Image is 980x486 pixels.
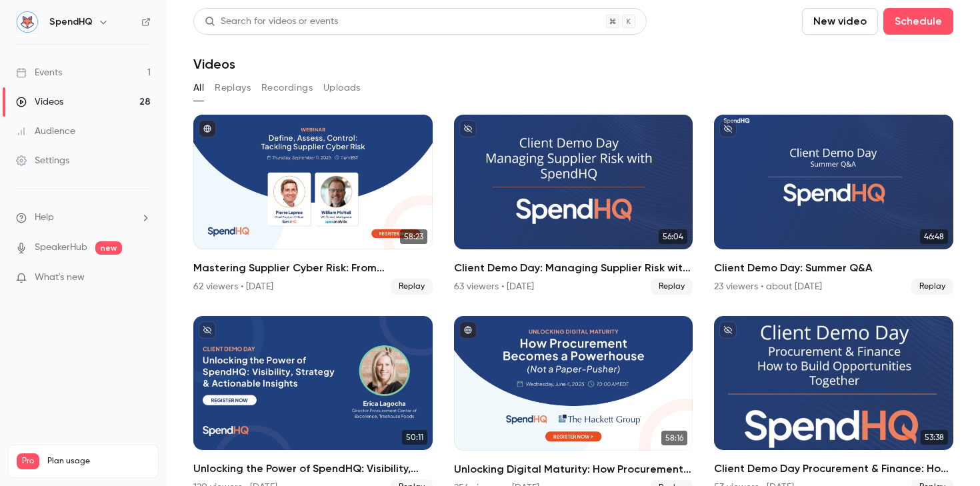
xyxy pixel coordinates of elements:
[454,280,534,293] div: 63 viewers • [DATE]
[714,115,953,295] li: Client Demo Day: Summer Q&A
[17,453,39,469] span: Pro
[199,120,216,137] button: published
[193,461,433,477] h2: Unlocking the Power of SpendHQ: Visibility, Strategy & Actionable Insights
[35,241,87,255] a: SpeakerHub
[659,229,687,244] span: 56:04
[193,115,433,295] a: 58:23Mastering Supplier Cyber Risk: From Uncertainty to Action62 viewers • [DATE]Replay
[193,56,235,72] h1: Videos
[199,321,216,339] button: unpublished
[920,229,948,244] span: 46:48
[719,120,737,137] button: unpublished
[193,260,433,276] h2: Mastering Supplier Cyber Risk: From Uncertainty to Action
[714,280,822,293] div: 23 viewers • about [DATE]
[47,456,150,467] span: Plan usage
[16,95,63,109] div: Videos
[35,211,54,225] span: Help
[17,11,38,33] img: SpendHQ
[921,430,948,445] span: 53:38
[802,8,878,35] button: New video
[193,115,433,295] li: Mastering Supplier Cyber Risk: From Uncertainty to Action
[261,77,313,99] button: Recordings
[454,260,693,276] h2: Client Demo Day: Managing Supplier Risk with SpendHQ
[193,8,953,478] section: Videos
[16,66,62,79] div: Events
[459,321,477,339] button: published
[16,154,69,167] div: Settings
[661,431,687,445] span: 58:16
[402,430,427,445] span: 50:11
[215,77,251,99] button: Replays
[49,15,93,29] h6: SpendHQ
[35,271,85,285] span: What's new
[193,77,204,99] button: All
[16,125,75,138] div: Audience
[391,279,433,295] span: Replay
[95,241,122,255] span: new
[454,115,693,295] a: 56:04Client Demo Day: Managing Supplier Risk with SpendHQ63 viewers • [DATE]Replay
[883,8,953,35] button: Schedule
[135,272,151,284] iframe: Noticeable Trigger
[719,321,737,339] button: unpublished
[400,229,427,244] span: 58:23
[714,115,953,295] a: 46:48Client Demo Day: Summer Q&A23 viewers • about [DATE]Replay
[459,120,477,137] button: unpublished
[454,461,693,477] h2: Unlocking Digital Maturity: How Procurement Becomes a Powerhouse (Not a Paper-Pusher)
[454,115,693,295] li: Client Demo Day: Managing Supplier Risk with SpendHQ
[323,77,361,99] button: Uploads
[193,280,273,293] div: 62 viewers • [DATE]
[911,279,953,295] span: Replay
[714,260,953,276] h2: Client Demo Day: Summer Q&A
[205,15,338,29] div: Search for videos or events
[651,279,693,295] span: Replay
[714,461,953,477] h2: Client Demo Day Procurement & Finance: How to Build Opportunities Together
[16,211,151,225] li: help-dropdown-opener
